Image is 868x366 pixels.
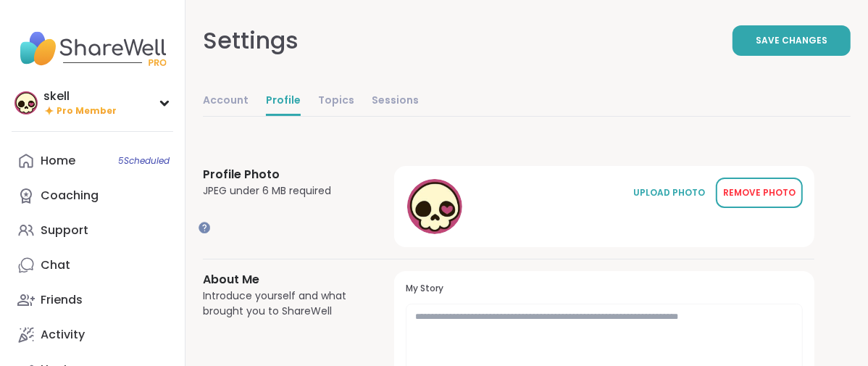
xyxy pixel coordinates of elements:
span: 5 Scheduled [118,155,170,167]
a: Sessions [372,87,419,116]
a: Chat [12,248,173,283]
div: Activity [41,327,85,343]
button: REMOVE PHOTO [716,178,803,208]
a: Friends [12,283,173,317]
a: Home5Scheduled [12,144,173,178]
img: ShareWell Nav Logo [12,23,173,74]
div: REMOVE PHOTO [723,186,796,199]
div: Chat [41,257,70,273]
div: Friends [41,292,83,308]
div: Support [41,222,88,238]
a: Coaching [12,178,173,213]
span: Pro Member [57,105,117,117]
h3: Profile Photo [203,166,359,183]
iframe: Spotlight [199,222,210,233]
h3: My Story [406,283,803,295]
a: Support [12,213,173,248]
a: Activity [12,317,173,352]
div: Settings [203,23,299,58]
a: Profile [266,87,301,116]
span: Save Changes [756,34,827,47]
div: UPLOAD PHOTO [633,186,706,199]
img: skell [14,91,38,115]
h3: About Me [203,271,359,288]
div: Introduce yourself and what brought you to ShareWell [203,288,359,319]
a: Account [203,87,249,116]
div: JPEG under 6 MB required [203,183,359,199]
a: Topics [318,87,354,116]
button: Save Changes [733,25,851,56]
button: UPLOAD PHOTO [626,178,713,208]
div: Coaching [41,188,99,204]
div: Home [41,153,75,169]
div: skell [43,88,117,104]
